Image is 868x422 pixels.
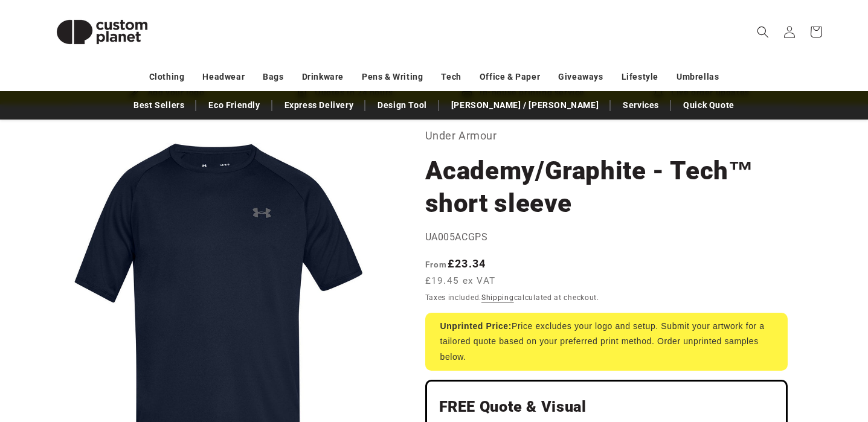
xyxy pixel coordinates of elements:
a: Shipping [481,293,514,302]
a: Lifestyle [622,66,658,88]
a: Quick Quote [677,95,741,116]
a: Giveaways [558,66,603,88]
a: Headwear [202,66,245,88]
p: Under Armour [425,126,788,145]
a: Tech [441,66,461,88]
iframe: Chat Widget [666,292,868,422]
summary: Search [750,19,776,45]
a: Pens & Writing [362,66,423,88]
a: Express Delivery [278,95,360,116]
a: Design Tool [371,95,433,116]
span: UA005ACGPS [425,231,488,243]
span: From [425,260,448,269]
a: [PERSON_NAME] / [PERSON_NAME] [445,95,605,116]
a: Office & Paper [480,66,540,88]
img: Custom Planet [42,5,162,59]
div: Taxes included. calculated at checkout. [425,292,788,304]
div: Price excludes your logo and setup. Submit your artwork for a tailored quote based on your prefer... [425,313,788,371]
a: Bags [263,66,283,88]
a: Drinkware [302,66,344,88]
strong: Unprinted Price: [440,321,512,331]
a: Eco Friendly [202,95,266,116]
h1: Academy/Graphite - Tech™ short sleeve [425,155,788,220]
span: £19.45 ex VAT [425,274,496,288]
strong: £23.34 [425,257,486,270]
h2: FREE Quote & Visual [439,397,774,417]
a: Services [617,95,665,116]
a: Best Sellers [127,95,190,116]
a: Umbrellas [677,66,719,88]
a: Clothing [149,66,185,88]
